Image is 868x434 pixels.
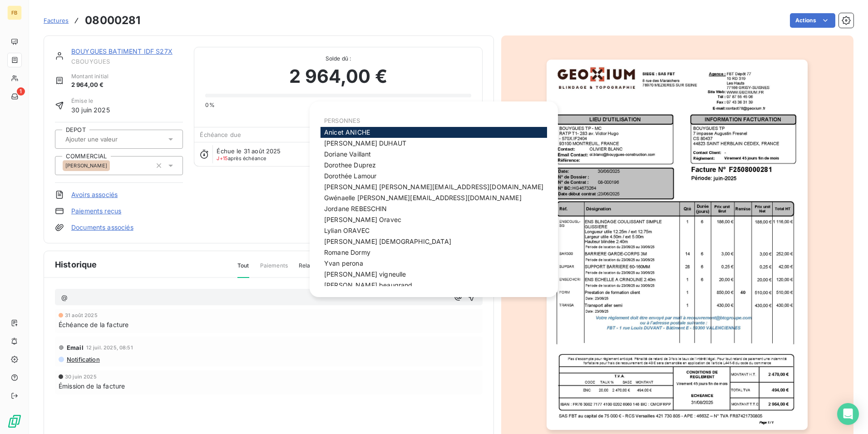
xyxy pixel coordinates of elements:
[7,414,22,429] img: Logo LeanPay
[837,403,859,425] div: Open Intercom Messenger
[67,344,84,351] span: Email
[85,12,140,29] h3: 08000281
[71,81,108,90] span: 2 964,00 €
[324,183,543,191] span: [PERSON_NAME] [PERSON_NAME][EMAIL_ADDRESS][DOMAIN_NAME]
[71,72,108,81] span: Montant initial
[7,5,22,20] div: FB
[59,320,128,329] span: Échéance de la facture
[324,194,522,202] span: Gwénaelle [PERSON_NAME][EMAIL_ADDRESS][DOMAIN_NAME]
[217,155,228,161] span: J+15
[324,237,451,245] span: [PERSON_NAME] [DEMOGRAPHIC_DATA]
[217,156,266,161] span: après échéance
[324,150,371,158] span: Doriane Vaillant
[324,270,406,278] span: [PERSON_NAME] vigneulle
[64,135,156,143] input: Ajouter une valeur
[65,313,98,318] span: 31 août 2025
[205,55,471,63] span: Solde dû :
[71,105,110,115] span: 30 juin 2025
[65,374,97,379] span: 30 juin 2025
[260,262,288,277] span: Paiements
[237,262,249,278] span: Tout
[324,216,401,223] span: [PERSON_NAME] Oravec
[324,205,387,212] span: Jordane REBESCHIN
[61,293,68,301] span: @
[71,223,133,232] a: Documents associés
[324,248,370,256] span: Romane Dormy
[324,259,363,267] span: Yvan perona
[790,13,835,28] button: Actions
[324,128,370,136] span: Anicet ANICHE
[456,101,471,109] span: 100%
[71,97,110,105] span: Émise le
[205,101,214,109] span: 0%
[66,356,100,363] span: Notification
[200,131,241,138] span: Échéance due
[17,87,25,96] span: 1
[55,258,97,271] span: Historique
[324,117,360,124] span: PERSONNES
[324,172,376,180] span: Dorothée Lamour
[71,207,121,216] a: Paiements reçus
[324,161,376,169] span: Dorothee Duprez
[44,16,69,25] a: Factures
[324,139,406,147] span: [PERSON_NAME] DUHAUT
[59,381,125,391] span: Émission de la facture
[289,63,387,90] span: 2 964,00 €
[71,190,118,199] a: Avoirs associés
[547,60,808,430] img: invoice_thumbnail
[217,147,281,155] span: Échue le 31 août 2025
[86,345,133,350] span: 12 juil. 2025, 08:51
[324,227,370,234] span: Lylian ORAVEC
[65,163,107,168] span: [PERSON_NAME]
[299,262,323,277] span: Relances
[324,281,412,289] span: [PERSON_NAME] beaugrand
[44,17,69,24] span: Factures
[71,58,183,65] span: CBOUYGUES
[71,47,173,55] a: BOUYGUES BATIMENT IDF S27X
